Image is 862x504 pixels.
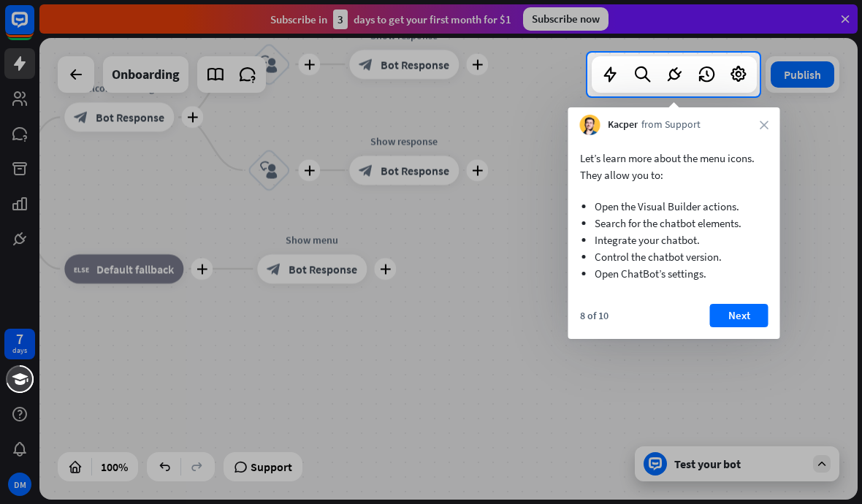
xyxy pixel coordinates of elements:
[595,248,754,265] li: Control the chatbot version.
[595,198,754,215] li: Open the Visual Builder actions.
[760,121,768,129] i: close
[580,150,768,183] p: Let’s learn more about the menu icons. They allow you to:
[641,118,701,132] span: from Support
[580,309,609,322] div: 8 of 10
[595,232,754,248] li: Integrate your chatbot.
[710,304,768,327] button: Next
[608,118,638,132] span: Kacper
[12,6,56,50] button: Open LiveChat chat widget
[595,265,754,282] li: Open ChatBot’s settings.
[595,215,754,232] li: Search for the chatbot elements.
